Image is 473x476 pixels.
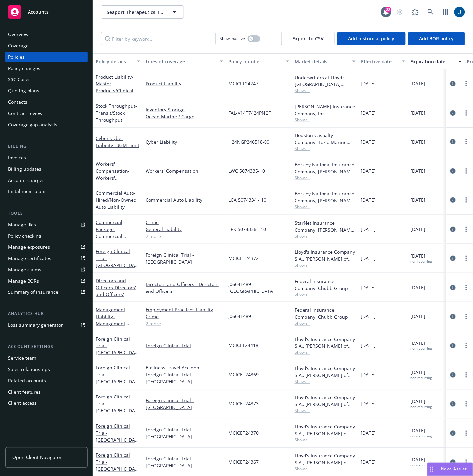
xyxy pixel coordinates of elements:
a: circleInformation [449,371,457,379]
span: MCICET24369 [228,371,259,378]
span: Show all [295,321,356,326]
a: circleInformation [449,138,457,146]
span: Nova Assist [441,466,467,472]
div: 22 [385,7,391,13]
div: Client features [8,387,41,397]
a: Foreign Clinical Trial [146,342,223,349]
a: more [462,371,470,379]
a: Product Liability [96,74,133,108]
a: Foreign Clinical Trial - [GEOGRAPHIC_DATA] [146,251,223,265]
button: Market details [292,53,358,69]
a: Management Liability [96,306,125,334]
span: - Workers' Compensation [96,168,130,188]
div: Coverage [8,40,29,51]
span: Seaport Therapeutics, Inc. [107,9,164,16]
span: MCICET24370 [228,430,259,437]
a: circleInformation [449,429,457,437]
a: Search [424,5,437,19]
span: [DATE] [361,138,376,145]
a: more [462,167,470,175]
span: MCICET24367 [228,459,259,466]
button: Seaport Therapeutics, Inc. [101,5,184,19]
a: Policies [5,52,88,62]
span: Show all [295,466,356,472]
span: H24NGP246518-00 [228,138,269,145]
span: LPK 5074336 - 10 [228,226,266,233]
div: Related accounts [8,376,46,386]
a: Summary of insurance [5,287,88,297]
a: Overview [5,29,88,40]
a: Policy changes [5,63,88,74]
button: Lines of coverage [143,53,226,69]
span: [DATE] [361,459,376,466]
div: Policy checking [8,231,41,241]
a: Employment Practices Liability [146,306,223,313]
div: Contacts [8,97,27,107]
a: Installment plans [5,186,88,197]
a: Foreign Clinical Trial - [GEOGRAPHIC_DATA] [146,426,223,440]
div: Manage claims [8,264,41,275]
a: Related accounts [5,376,88,386]
a: Report a Bug [409,5,422,19]
span: Show inactive [220,36,245,41]
a: more [462,109,470,117]
div: Client access [8,398,37,409]
span: Show all [295,233,356,239]
span: Open Client Navigator [12,454,62,461]
div: Expiration date [411,58,454,65]
a: Foreign Clinical Trial [96,423,138,457]
a: Switch app [439,5,452,19]
span: Add BOR policy [419,35,454,42]
span: - Hired/Non-Owned Auto Liability [96,190,137,210]
span: Export to CSV [292,35,324,42]
a: Foreign Clinical Trial - [GEOGRAPHIC_DATA] [146,455,223,469]
a: 2 more [146,233,223,239]
button: Effective date [358,53,408,69]
span: [DATE] [411,109,426,116]
a: Billing updates [5,164,88,174]
div: non-recurring [411,347,432,351]
a: Crime [146,313,223,320]
div: Billing [5,143,88,150]
a: Manage files [5,219,88,230]
a: Product Liability [146,80,223,87]
span: Add historical policy [348,35,395,42]
span: [DATE] [411,167,426,174]
a: Loss summary generator [5,320,88,331]
div: Lloyd's Insurance Company S.A., [PERSON_NAME] of London, Clinical Trials Insurance Services Limit... [295,248,356,262]
a: more [462,429,470,437]
div: Effective date [361,58,398,65]
a: Crime [146,219,223,226]
a: circleInformation [449,167,457,175]
a: Foreign Clinical Trial [96,365,138,399]
div: Invoices [8,152,26,163]
span: [DATE] [361,430,376,437]
span: Show all [295,88,356,93]
div: StarNet Insurance Company, [PERSON_NAME] Corporation [295,219,356,233]
div: Policies [8,52,25,62]
span: Show all [295,262,356,268]
div: Loss summary generator [8,320,63,331]
div: Market details [295,58,348,65]
span: Show all [295,146,356,151]
a: Contract review [5,108,88,119]
button: Export to CSV [281,32,335,45]
span: [DATE] [411,284,426,291]
div: Service team [8,353,36,364]
span: [DATE] [361,167,376,174]
span: [DATE] [411,340,432,351]
span: LWC 5074335-10 [228,167,265,174]
a: more [462,313,470,321]
span: [DATE] [361,371,376,378]
span: LCA 5074334 - 10 [228,196,266,203]
div: Lloyd's Insurance Company S.A., [PERSON_NAME] of London, Clinical Trials Insurance Services Limit... [295,394,356,408]
span: - Management Liability [96,313,129,334]
a: General Liability [146,226,223,233]
div: Installment plans [8,186,47,197]
a: Client features [5,387,88,397]
span: Manage exposures [5,242,88,252]
div: Lloyd's Insurance Company S.A., [PERSON_NAME] of London, Clinical Trials Insurance Services Limit... [295,336,356,350]
span: - Directors' and Officers' [96,284,136,297]
span: [DATE] [411,138,426,145]
div: Overview [8,29,29,40]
